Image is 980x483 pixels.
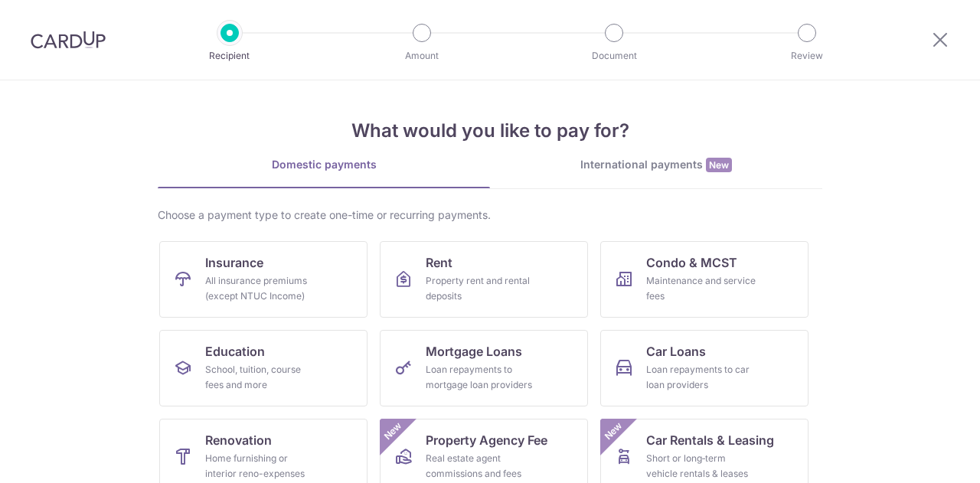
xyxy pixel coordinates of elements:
[426,273,536,304] div: Property rent and rental deposits
[426,253,452,272] span: Rent
[365,48,479,64] p: Amount
[381,419,406,444] span: New
[158,157,490,172] div: Domestic payments
[159,330,367,406] a: EducationSchool, tuition, course fees and more
[205,362,315,393] div: School, tuition, course fees and more
[646,451,756,481] div: Short or long‑term vehicle rentals & leases
[159,241,367,318] a: InsuranceAll insurance premiums (except NTUC Income)
[646,362,756,393] div: Loan repayments to car loan providers
[31,31,106,49] img: CardUp
[205,451,315,481] div: Home furnishing or interior reno-expenses
[557,48,671,64] p: Document
[601,419,626,444] span: New
[646,273,756,304] div: Maintenance and service fees
[426,431,547,449] span: Property Agency Fee
[205,273,315,304] div: All insurance premiums (except NTUC Income)
[882,437,965,475] iframe: Opens a widget where you can find more information
[426,362,536,393] div: Loan repayments to mortgage loan providers
[706,158,732,172] span: New
[173,48,286,64] p: Recipient
[426,451,536,481] div: Real estate agent commissions and fees
[158,117,822,145] h4: What would you like to pay for?
[380,330,588,406] a: Mortgage LoansLoan repayments to mortgage loan providers
[750,48,864,64] p: Review
[646,342,706,361] span: Car Loans
[205,253,263,272] span: Insurance
[600,330,808,406] a: Car LoansLoan repayments to car loan providers
[158,207,822,223] div: Choose a payment type to create one-time or recurring payments.
[490,157,822,173] div: International payments
[426,342,522,361] span: Mortgage Loans
[380,241,588,318] a: RentProperty rent and rental deposits
[205,342,265,361] span: Education
[646,253,737,272] span: Condo & MCST
[600,241,808,318] a: Condo & MCSTMaintenance and service fees
[205,431,272,449] span: Renovation
[646,431,774,449] span: Car Rentals & Leasing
